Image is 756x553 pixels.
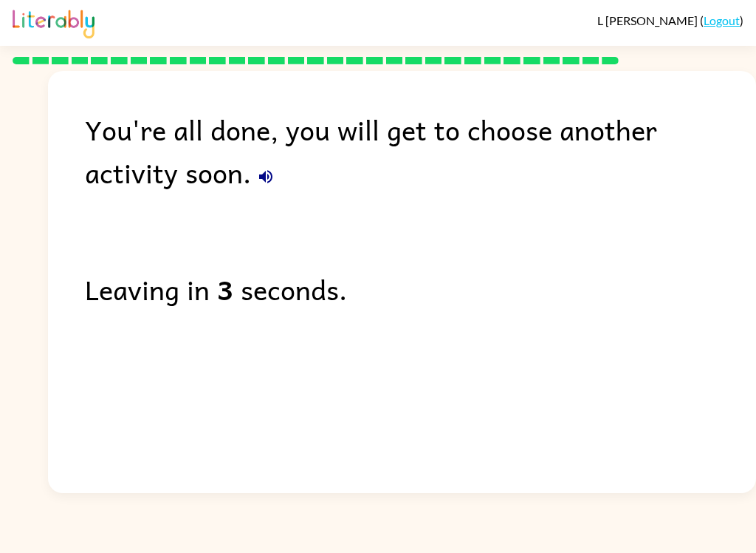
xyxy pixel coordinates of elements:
[597,13,743,27] div: ( )
[217,268,233,311] b: 3
[13,6,94,38] img: Literably
[85,108,756,194] div: You're all done, you will get to choose another activity soon.
[597,13,700,27] span: L [PERSON_NAME]
[704,13,740,27] a: Logout
[85,268,756,311] div: Leaving in seconds.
